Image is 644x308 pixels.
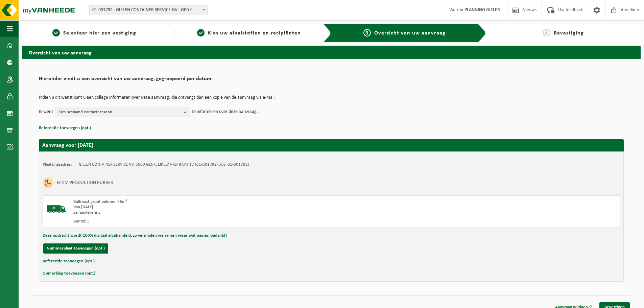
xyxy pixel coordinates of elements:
button: Kies bestaand contactpersoon [55,107,190,117]
button: Deze opdracht wordt 100% digitaal afgehandeld, zo vermijden we samen weer wat papier. Bedankt! [43,231,227,240]
td: GIELEN CONTAINER SERVICE NV, 3600 GENK, EIKELAARSTRAAT 17 (01-001792/BUS, 01-001792) [79,162,249,167]
h3: EPDM PRODUCTION RUBBER [57,177,113,188]
button: Nummerplaat toevoegen (opt.) [43,243,108,254]
strong: PLANNING GIELEN [464,7,500,13]
p: Ik wens [39,107,53,117]
p: Indien u dit wenst kunt u een collega informeren over deze aanvraag, die ontvangt dan een kopie v... [39,95,624,100]
h2: Overzicht van uw aanvraag [22,46,641,59]
a: 2Kies uw afvalstoffen en recipiënten [180,29,318,37]
strong: Plaatsingsadres: [43,162,72,167]
strong: Aanvraag voor [DATE] [42,143,93,148]
h2: Hieronder vindt u een overzicht van uw aanvraag, gegroepeerd per datum. [39,76,624,85]
button: Opmerking toevoegen (opt.) [43,269,95,278]
p: te informeren over deze aanvraag. [192,107,258,117]
span: 3 [363,29,371,37]
span: 4 [543,29,550,37]
span: 01-001792 - GIELEN CONTAINER SERVICE NV - GENK [90,5,207,15]
span: Kies bestaand contactpersoon [58,107,181,117]
iframe: chat widget [3,293,113,308]
span: Bulk vast groot volume > 6m³ [73,199,127,204]
span: Overzicht van uw aanvraag [374,30,446,36]
span: 1 [52,29,60,37]
span: 2 [197,29,205,37]
a: 1Selecteer hier een vestiging [25,29,163,37]
span: Kies uw afvalstoffen en recipiënten [208,30,301,36]
img: BL-SO-LV.png [46,199,67,219]
div: Aantal: 1 [73,219,358,224]
button: Referentie toevoegen (opt.) [43,257,95,266]
span: Selecteer hier een vestiging [63,30,136,36]
div: Zelfaanlevering [73,210,358,215]
strong: Van [DATE] [73,205,93,209]
span: Bevestiging [554,30,584,36]
span: 01-001792 - GIELEN CONTAINER SERVICE NV - GENK [89,5,208,15]
button: Referentie toevoegen (opt.) [39,124,91,133]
